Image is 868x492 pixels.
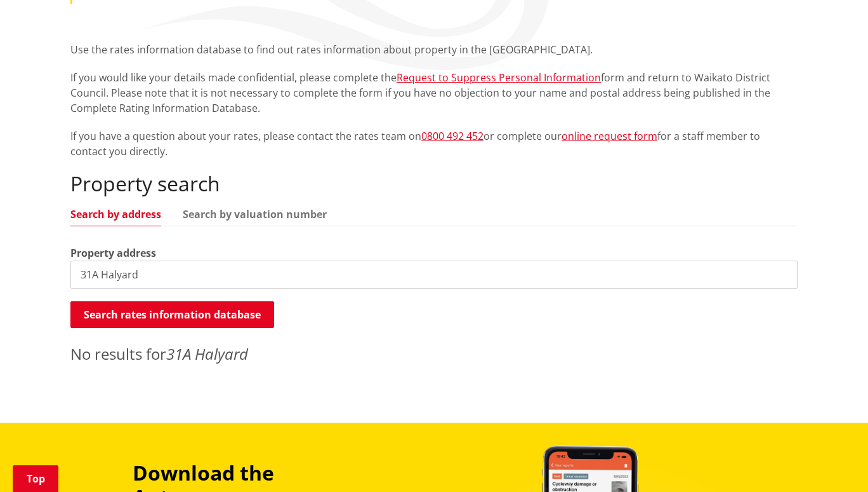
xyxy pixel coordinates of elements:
[183,209,327,219] a: Search by valuation number
[70,301,274,328] button: Search rates information database
[70,245,156,261] label: Property address
[13,465,58,492] a: Top
[70,343,798,366] p: No results for
[421,129,483,143] a: 0800 492 452
[562,129,657,143] a: online request form
[166,343,248,364] em: 31A Halyard
[70,42,798,57] p: Use the rates information database to find out rates information about property in the [GEOGRAPHI...
[70,261,798,289] input: e.g. Duke Street NGARUAWAHIA
[70,209,161,219] a: Search by address
[70,70,798,116] p: If you would like your details made confidential, please complete the form and return to Waikato ...
[70,172,798,196] h2: Property search
[810,439,855,484] iframe: Messenger Launcher
[397,71,601,85] a: Request to Suppress Personal Information
[70,128,798,159] p: If you have a question about your rates, please contact the rates team on or complete our for a s...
